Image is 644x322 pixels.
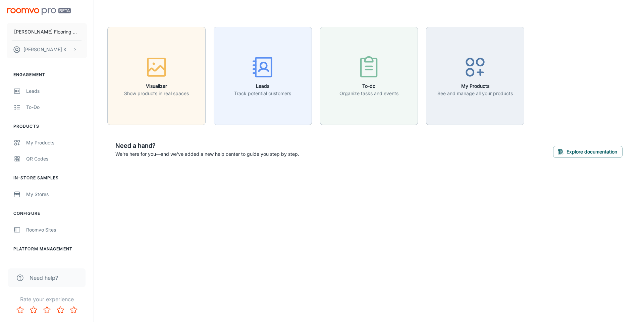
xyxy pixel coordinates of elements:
h6: My Products [437,82,513,90]
p: See and manage all your products [437,90,513,97]
p: Show products in real spaces [124,90,189,97]
a: Explore documentation [553,148,623,154]
button: VisualizerShow products in real spaces [107,27,206,125]
button: My ProductsSee and manage all your products [426,27,524,125]
div: My Products [26,139,87,146]
h6: Need a hand? [115,141,299,150]
a: LeadsTrack potential customers [214,72,312,79]
img: Roomvo PRO Beta [7,8,71,15]
p: Track potential customers [234,90,291,97]
button: LeadsTrack potential customers [214,27,312,125]
p: [PERSON_NAME] K [23,46,66,53]
div: To-do [26,104,87,111]
p: Organize tasks and events [339,90,398,97]
p: [PERSON_NAME] Flooring Center Inc [14,28,79,36]
p: We're here for you—and we've added a new help center to guide you step by step. [115,150,299,158]
a: To-doOrganize tasks and events [320,72,418,79]
button: [PERSON_NAME] Flooring Center Inc [7,23,87,41]
button: Explore documentation [553,146,623,158]
div: My Stores [26,191,87,198]
h6: To-do [339,82,398,90]
h6: Visualizer [124,82,189,90]
div: Leads [26,87,87,95]
div: QR Codes [26,155,87,163]
h6: Leads [234,82,291,90]
a: My ProductsSee and manage all your products [426,72,524,79]
button: To-doOrganize tasks and events [320,27,418,125]
button: [PERSON_NAME] K [7,41,87,58]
